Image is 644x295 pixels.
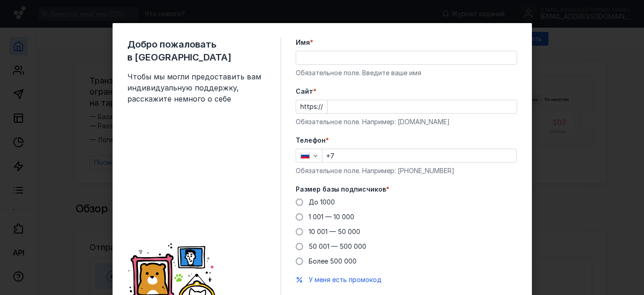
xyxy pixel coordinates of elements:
div: Обязательное поле. Например: [DOMAIN_NAME] [296,117,517,126]
span: Чтобы мы могли предоставить вам индивидуальную поддержку, расскажите немного о себе [127,71,266,104]
div: Обязательное поле. Введите ваше имя [296,68,517,78]
span: 1 001 — 10 000 [309,213,354,221]
button: У меня есть промокод [309,275,382,284]
span: Размер базы подписчиков [296,185,386,194]
span: 10 001 — 50 000 [309,228,360,235]
span: Добро пожаловать в [GEOGRAPHIC_DATA] [127,38,266,64]
div: Обязательное поле. Например: [PHONE_NUMBER] [296,166,517,175]
span: Телефон [296,136,326,145]
span: Более 500 000 [309,257,357,265]
span: У меня есть промокод [309,276,382,283]
span: До 1000 [309,198,335,206]
span: Cайт [296,87,313,96]
span: 50 001 — 500 000 [309,242,366,250]
span: Имя [296,38,310,47]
